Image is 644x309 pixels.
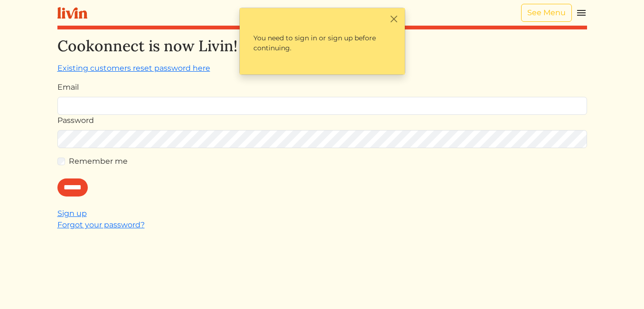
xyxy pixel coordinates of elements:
label: Remember me [69,156,128,167]
button: Close [389,14,399,24]
label: Password [57,115,94,126]
label: Email [57,82,79,93]
h2: Cookonnect is now Livin! [57,37,587,55]
a: Forgot your password? [57,220,145,229]
p: You need to sign in or sign up before continuing. [245,25,399,61]
a: Existing customers reset password here [57,64,210,73]
img: menu_hamburger-cb6d353cf0ecd9f46ceae1c99ecbeb4a00e71ca567a856bd81f57e9d8c17bb26.svg [576,7,587,19]
img: livin-logo-a0d97d1a881af30f6274990eb6222085a2533c92bbd1e4f22c21b4f0d0e3210c.svg [57,7,87,19]
a: See Menu [521,4,572,22]
a: Sign up [57,209,87,218]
